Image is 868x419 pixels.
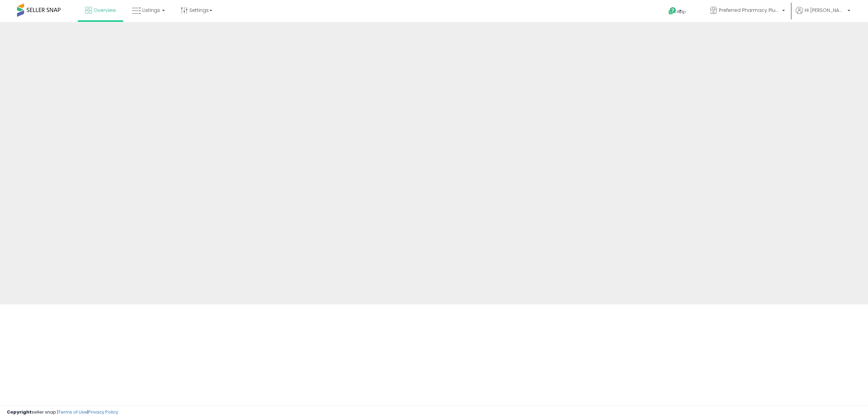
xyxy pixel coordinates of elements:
span: Hi [PERSON_NAME] [805,7,846,14]
span: Overview [94,7,116,14]
i: Get Help [668,7,677,15]
span: Preferred Pharmacy Plus CA [719,7,780,14]
span: Listings [142,7,160,14]
a: Hi [PERSON_NAME] [796,7,850,22]
span: Help [677,9,686,15]
a: Help [663,2,699,22]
